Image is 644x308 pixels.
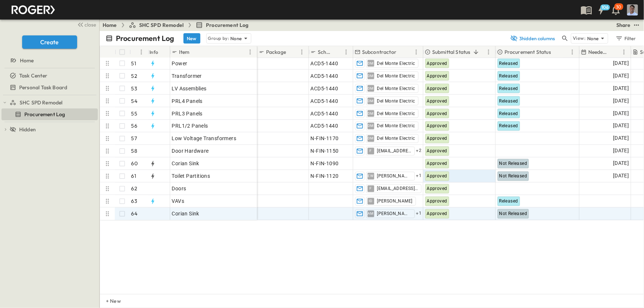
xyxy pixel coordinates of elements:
[368,88,374,89] span: DM
[287,48,296,56] button: Sort
[377,60,415,66] span: Del Monte Electric
[616,21,631,29] div: Share
[613,59,629,68] span: [DATE]
[398,48,406,56] button: Sort
[131,185,137,193] p: 62
[311,148,339,155] span: N-FIN-1150
[504,48,551,56] p: Procurement Status
[131,148,137,155] p: 58
[334,48,342,56] button: Sort
[499,111,518,116] span: Released
[427,174,447,179] span: Approved
[1,97,98,108] div: SHC SPD Remodeltest
[427,186,447,191] span: Approved
[427,124,447,129] span: Approved
[172,122,208,130] span: PRL1/2 Panels
[616,4,621,10] p: 30
[172,160,199,167] span: Corian Sink
[613,147,629,155] span: [DATE]
[172,173,210,180] span: Toilet Partitions
[613,72,629,80] span: [DATE]
[499,174,527,179] span: Not Released
[131,97,137,105] p: 54
[377,211,411,217] span: [PERSON_NAME]
[472,48,480,56] button: Sort
[552,48,561,56] button: Sort
[377,136,415,142] span: Del Monte Electric
[24,111,65,118] span: Procurement Log
[1,70,96,81] a: Task Center
[131,85,137,92] p: 53
[499,73,518,79] span: Released
[183,33,200,44] button: New
[368,176,374,176] span: EW
[368,63,374,63] span: DM
[246,48,255,56] button: Menu
[499,98,518,104] span: Released
[1,55,96,66] a: Home
[416,173,422,180] span: + 1
[1,108,98,120] div: Procurement Logtest
[573,34,586,42] p: View:
[266,48,286,56] p: Package
[1,82,98,93] div: Personal Task Boardtest
[311,85,338,92] span: ACD5-1440
[377,111,415,117] span: Del Monte Electric
[499,124,518,129] span: Released
[106,297,110,305] p: + New
[499,161,527,166] span: Not Released
[196,21,249,29] a: Procurement Log
[311,122,338,130] span: ACD5-1440
[613,33,638,44] button: Filter
[311,110,338,117] span: ACD5-1440
[377,198,413,204] span: [PERSON_NAME]
[172,72,202,80] span: Transformer
[568,48,577,56] button: Menu
[129,21,184,29] a: SHC SPD Remodel
[432,48,471,56] p: Submittal Status
[85,21,96,28] span: close
[369,201,373,201] span: ID
[172,110,203,117] span: PRL3 Panels
[427,149,447,154] span: Approved
[368,214,374,214] span: AM
[131,110,137,117] p: 55
[103,21,253,29] nav: breadcrumbs
[368,101,374,101] span: DM
[311,72,338,80] span: ACD5-1440
[137,48,146,56] button: Menu
[131,210,137,218] p: 64
[377,123,415,129] span: Del Monte Electric
[131,198,137,205] p: 63
[318,48,332,56] p: Schedule ID
[594,3,609,17] button: 106
[499,211,527,217] span: Not Released
[613,172,629,180] span: [DATE]
[20,99,63,106] span: SHC SPD Remodel
[103,21,117,29] a: Home
[427,111,447,116] span: Approved
[427,211,447,217] span: Approved
[427,161,447,166] span: Approved
[19,84,67,91] span: Personal Task Board
[362,48,396,56] p: Subcontractor
[297,48,306,56] button: Menu
[139,21,184,29] span: SHC SPD Remodel
[311,135,339,142] span: N-FIN-1170
[19,72,47,79] span: Task Center
[499,86,518,91] span: Released
[172,85,207,92] span: LV Assemblies
[311,97,338,105] span: ACD5-1440
[602,4,609,10] h6: 106
[416,148,422,155] span: + 2
[427,136,447,141] span: Approved
[172,97,203,105] span: PRL4 Panels
[130,46,148,58] div: #
[613,97,629,105] span: [DATE]
[377,86,415,91] span: Del Monte Electric
[620,48,628,56] button: Menu
[412,48,421,56] button: Menu
[20,57,34,64] span: Home
[172,198,185,205] span: VAVs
